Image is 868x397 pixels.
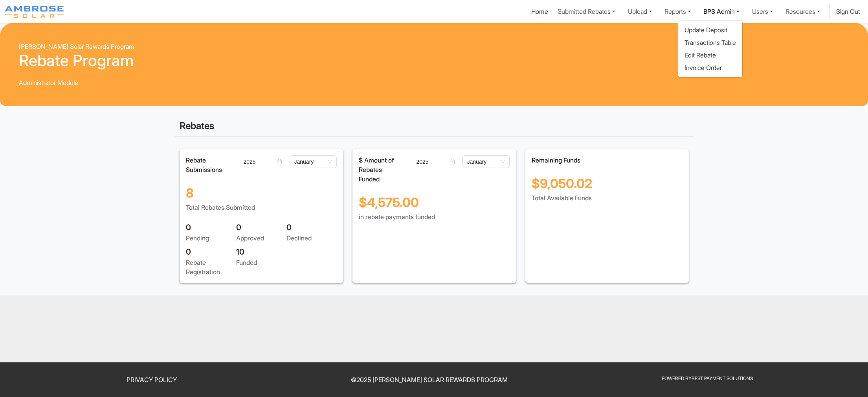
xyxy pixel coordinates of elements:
[186,258,236,277] div: Rebate Registration
[359,212,510,222] div: in rebate payments funded
[684,50,736,60] a: Edit Rebate
[684,63,736,72] a: Invoice Order
[625,4,655,19] a: Upload
[243,157,275,166] input: Select year
[532,165,683,193] div: $9,050.02
[236,246,286,258] div: 10
[678,20,743,78] div: Submitted Rebates
[294,156,332,168] span: January
[684,38,736,47] a: Transactions Table
[467,156,505,168] span: January
[554,4,618,19] a: Submitted Rebates
[661,4,694,19] a: Reports
[5,6,64,18] img: Program logo
[186,246,236,258] div: 0
[662,375,753,381] a: Powered ByBest Payment Solutions
[19,42,849,51] div: [PERSON_NAME] Solar Rewards Program
[236,258,286,267] div: Funded
[532,155,683,165] div: Remaining Funds
[416,157,448,166] input: Select year
[236,222,286,233] div: 0
[836,7,860,15] a: Sign Out
[19,78,849,87] div: Administrator Module
[359,184,510,212] div: $4,575.00
[700,4,743,19] a: BPS Admin
[749,4,776,19] a: Users
[186,233,236,243] div: Pending
[531,7,548,17] a: Home
[19,51,849,70] h1: Rebate Program
[354,155,407,184] div: $ Amount of Rebates Funded
[782,4,823,19] a: Resources
[186,222,236,233] div: 0
[532,193,683,203] div: Total Available Funds
[684,25,736,35] a: Update Deposit
[286,222,337,233] div: 0
[236,233,286,243] div: Approved
[186,174,337,203] div: 8
[286,233,337,243] div: Declined
[127,376,177,384] a: Privacy Policy
[186,203,337,212] div: Total Rebates Submitted
[295,375,563,384] p: © 2025 [PERSON_NAME] Solar Rewards Program
[181,155,235,174] div: Rebate Submissions
[175,116,694,137] div: Rebates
